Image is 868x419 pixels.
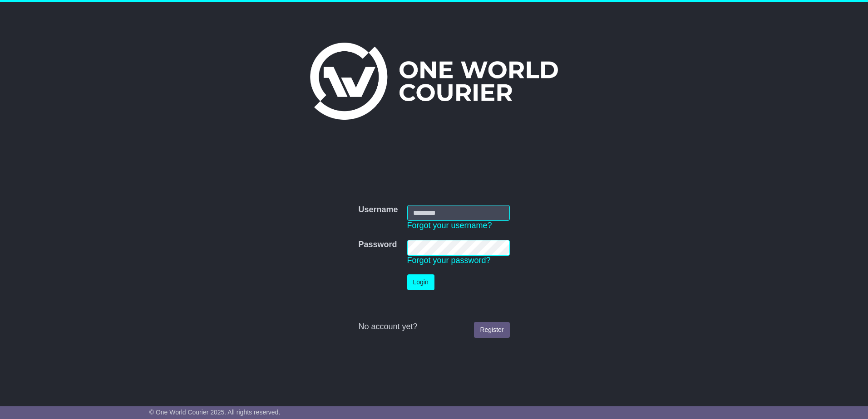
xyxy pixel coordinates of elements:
label: Username [358,205,398,215]
a: Forgot your username? [407,221,492,230]
button: Login [407,274,434,290]
div: No account yet? [358,322,509,332]
a: Register [474,322,509,338]
span: © One World Courier 2025. All rights reserved. [149,409,281,416]
a: Forgot your password? [407,256,491,265]
label: Password [358,240,397,250]
img: One World [310,43,558,120]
